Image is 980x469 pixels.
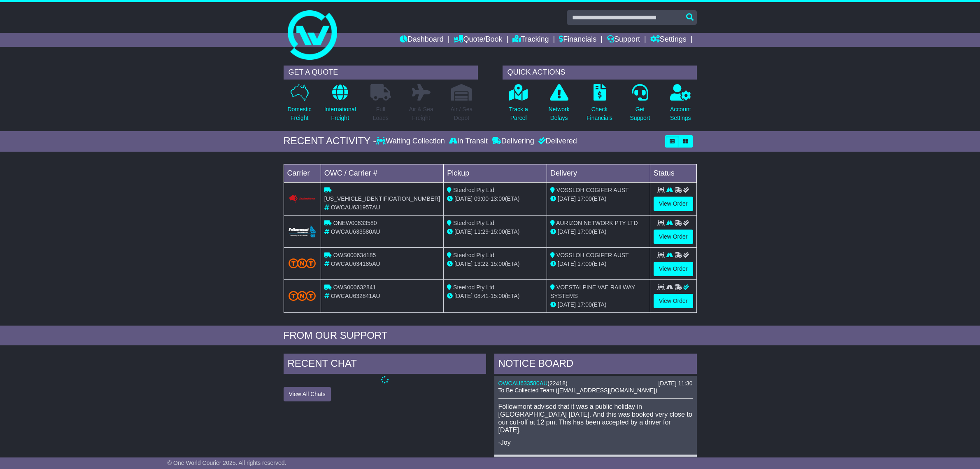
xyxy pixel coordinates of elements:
a: View Order [654,197,693,211]
span: Steelrod Pty Ltd [453,220,494,226]
div: GET A QUOTE [284,66,478,80]
div: NOTICE BOARD [494,354,697,376]
div: - (ETA) [447,195,543,203]
p: Full Loads [370,105,391,122]
img: TNT_Domestic.png [289,291,316,301]
div: RECENT ACTIVITY - [284,135,377,147]
div: In Transit [447,137,490,146]
span: 17:00 [577,228,592,235]
img: Followmont_Transport.png [289,225,316,237]
div: Delivered [536,137,577,146]
span: Steelrod Pty Ltd [453,252,494,258]
span: [DATE] [454,293,473,299]
div: ( ) [498,380,693,387]
span: 08:41 [474,293,489,299]
span: 15:00 [491,228,505,235]
span: VOSSLOH COGIFER AUST [556,252,629,258]
span: AURIZON NETWORK PTY LTD [556,220,638,226]
span: 11:29 [474,228,489,235]
a: Quote/Book [454,33,502,47]
img: Couriers_Please.png [289,195,316,203]
td: Pickup [444,164,547,182]
a: Track aParcel [509,84,528,127]
p: Track a Parcel [509,105,528,122]
a: OWCAU633580AU [498,380,548,387]
td: Status [650,164,696,182]
td: OWC / Carrier # [321,164,443,182]
button: View All Chats [284,387,331,401]
div: Waiting Collection [376,137,447,146]
span: 17:00 [577,260,592,267]
p: Followmont advised that it was a public holiday in [GEOGRAPHIC_DATA] [DATE]. And this was booked ... [498,403,693,434]
a: Dashboard [400,33,444,47]
span: OWCAU631957AU [331,204,380,211]
span: OWCAU634185AU [331,260,380,267]
span: OWS000634185 [333,252,376,258]
div: - (ETA) [447,292,543,300]
div: - (ETA) [447,260,543,268]
div: (ETA) [550,227,647,236]
a: NetworkDelays [548,84,570,127]
span: [DATE] [454,228,473,235]
p: Network Delays [548,105,569,122]
p: Air & Sea Freight [409,105,433,122]
div: - (ETA) [447,227,543,236]
span: OWS000632841 [333,284,376,291]
a: Settings [650,33,687,47]
a: Financials [559,33,596,47]
span: 17:00 [577,195,592,202]
span: 09:00 [474,195,489,202]
span: © One World Courier 2025. All rights reserved. [168,460,286,466]
span: [DATE] [454,260,473,267]
td: Delivery [547,164,650,182]
div: (ETA) [550,195,647,203]
span: [DATE] [558,195,576,202]
p: Domestic Freight [287,105,311,122]
img: TNT_Domestic.png [289,258,316,268]
p: Air / Sea Depot [451,105,473,122]
span: VOSSLOH COGIFER AUST [556,187,629,193]
span: 15:00 [491,260,505,267]
div: RECENT CHAT [284,354,486,376]
a: Support [607,33,640,47]
a: GetSupport [629,84,650,127]
a: View Order [654,230,693,244]
a: View Order [654,262,693,276]
span: 22418 [549,380,566,387]
span: [US_VEHICLE_IDENTIFICATION_NUMBER] [324,195,440,202]
a: DomesticFreight [287,84,312,127]
span: Steelrod Pty Ltd [453,284,494,291]
span: 17:00 [577,301,592,308]
div: QUICK ACTIONS [503,66,697,80]
span: [DATE] [454,195,473,202]
a: View Order [654,294,693,308]
div: [DATE] 11:30 [658,380,692,387]
p: Get Support [630,105,650,122]
div: (ETA) [550,260,647,268]
span: [DATE] [558,228,576,235]
span: OWCAU632841AU [331,293,380,299]
a: Tracking [512,33,549,47]
p: Account Settings [670,105,691,122]
td: Carrier [284,164,321,182]
p: -Joy [498,439,693,446]
span: [DATE] [558,301,576,308]
a: CheckFinancials [586,84,613,127]
div: FROM OUR SUPPORT [284,330,697,342]
a: AccountSettings [670,84,691,127]
div: Delivering [490,137,536,146]
span: 13:22 [474,260,489,267]
span: To Be Collected Team ([EMAIL_ADDRESS][DOMAIN_NAME]) [498,387,657,394]
span: VOESTALPINE VAE RAILWAY SYSTEMS [550,284,635,299]
div: (ETA) [550,300,647,309]
span: OWCAU633580AU [331,228,380,235]
span: 13:00 [491,195,505,202]
a: InternationalFreight [324,84,356,127]
span: 15:00 [491,293,505,299]
p: Check Financials [587,105,612,122]
span: ONEW00633580 [333,220,377,226]
span: [DATE] [558,260,576,267]
p: International Freight [324,105,356,122]
span: Steelrod Pty Ltd [453,187,494,193]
